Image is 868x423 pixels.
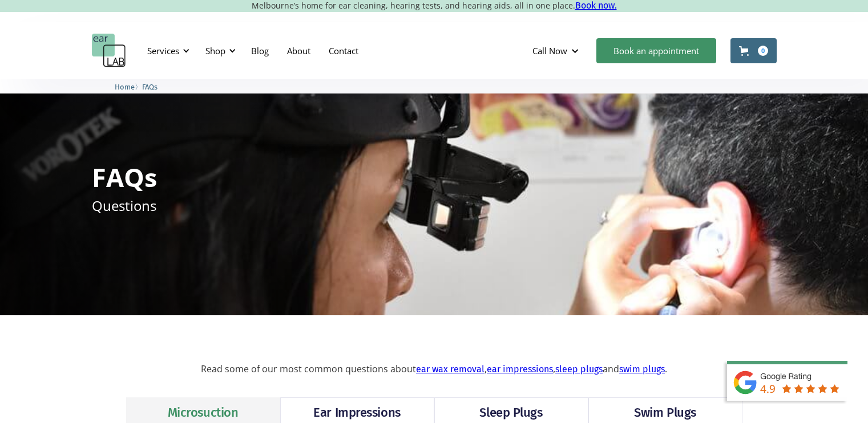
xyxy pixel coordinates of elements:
div: Swim Plugs [634,404,696,422]
div: Shop [205,45,225,56]
a: About [278,34,320,67]
a: Home [115,81,135,92]
span: Home [115,83,135,91]
a: swim plugs [619,364,665,375]
p: Read some of our most common questions about , , and . [23,364,845,375]
a: ear wax removal [416,364,485,375]
a: Blog [242,34,278,67]
a: Contact [320,34,368,67]
a: Book an appointment [596,38,716,63]
li: 〉 [115,81,142,93]
a: Open cart [730,38,777,63]
div: Call Now [523,34,591,68]
a: ear impressions [487,364,553,375]
div: 0 [758,46,768,56]
div: Call Now [532,45,567,56]
span: FAQs [142,83,158,91]
div: Services [140,34,193,68]
h1: FAQs [92,164,157,190]
p: Questions [92,196,156,215]
div: Sleep Plugs [479,404,542,422]
div: Shop [199,34,239,68]
a: sleep plugs [555,364,603,375]
a: FAQs [142,81,158,92]
div: Services [147,45,179,56]
div: Microsuction [168,404,239,422]
div: Ear Impressions [313,404,400,422]
a: home [92,34,126,68]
